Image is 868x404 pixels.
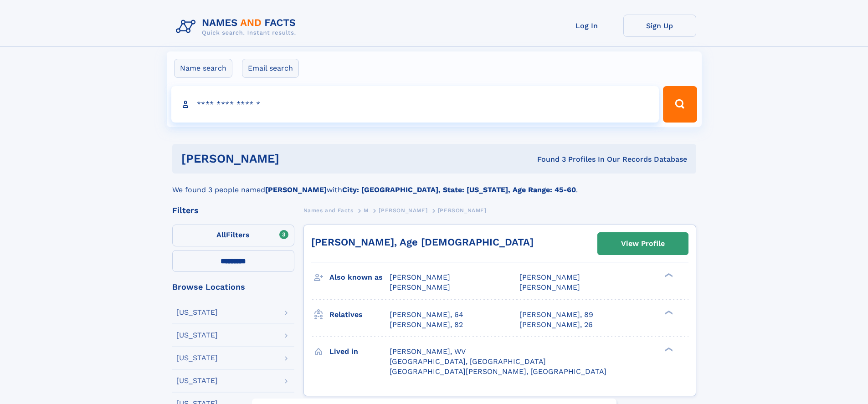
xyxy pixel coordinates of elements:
a: [PERSON_NAME], 89 [519,310,593,320]
span: [PERSON_NAME] [438,207,487,214]
span: [PERSON_NAME] [390,283,450,291]
div: ❯ [663,272,673,278]
img: Logo Names and Facts [172,15,303,39]
a: Names and Facts [303,205,354,216]
a: M [364,205,369,216]
b: City: [GEOGRAPHIC_DATA], State: [US_STATE], Age Range: 45-60 [342,185,576,194]
span: [PERSON_NAME] [519,283,580,291]
label: Email search [242,59,299,78]
a: Sign Up [623,15,696,37]
input: search input [171,86,659,123]
span: M [364,207,369,214]
span: All [216,230,226,239]
span: [PERSON_NAME] [390,273,450,281]
h3: Also known as [329,270,390,285]
a: [PERSON_NAME], 26 [519,320,593,330]
span: [GEOGRAPHIC_DATA], [GEOGRAPHIC_DATA] [390,357,546,366]
div: ❯ [663,309,673,315]
a: [PERSON_NAME], 82 [390,320,463,330]
b: [PERSON_NAME] [265,185,327,194]
h3: Lived in [329,344,390,359]
label: Filters [172,225,294,246]
span: [GEOGRAPHIC_DATA][PERSON_NAME], [GEOGRAPHIC_DATA] [390,367,606,376]
a: [PERSON_NAME] [379,205,427,216]
span: [PERSON_NAME] [379,207,427,214]
div: Found 3 Profiles In Our Records Database [408,154,687,164]
div: ❯ [663,346,673,352]
div: View Profile [621,233,665,254]
h1: [PERSON_NAME] [181,153,408,164]
div: Filters [172,206,294,215]
span: [PERSON_NAME], WV [390,347,466,356]
div: Browse Locations [172,283,294,291]
a: [PERSON_NAME], Age [DEMOGRAPHIC_DATA] [311,236,534,248]
a: [PERSON_NAME], 64 [390,310,463,320]
div: [US_STATE] [176,377,218,384]
div: [US_STATE] [176,354,218,362]
span: [PERSON_NAME] [519,273,580,281]
h3: Relatives [329,307,390,322]
div: We found 3 people named with . [172,174,696,195]
div: [US_STATE] [176,309,218,316]
button: Search Button [663,86,697,123]
a: Log In [550,15,623,37]
label: Name search [174,59,232,78]
div: [US_STATE] [176,332,218,339]
a: View Profile [598,233,688,255]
